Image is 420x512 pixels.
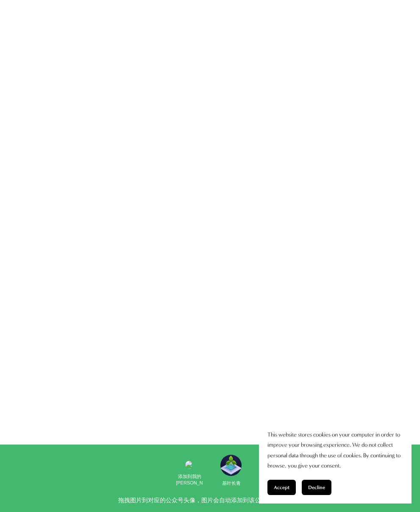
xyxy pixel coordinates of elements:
[308,484,325,490] span: Decline
[259,421,412,504] section: Cookie banner
[274,484,289,490] span: Accept
[267,430,403,471] p: This website stores cookies on your computer in order to improve your browsing experience. We do ...
[267,480,296,495] button: Accept
[302,480,331,495] button: Decline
